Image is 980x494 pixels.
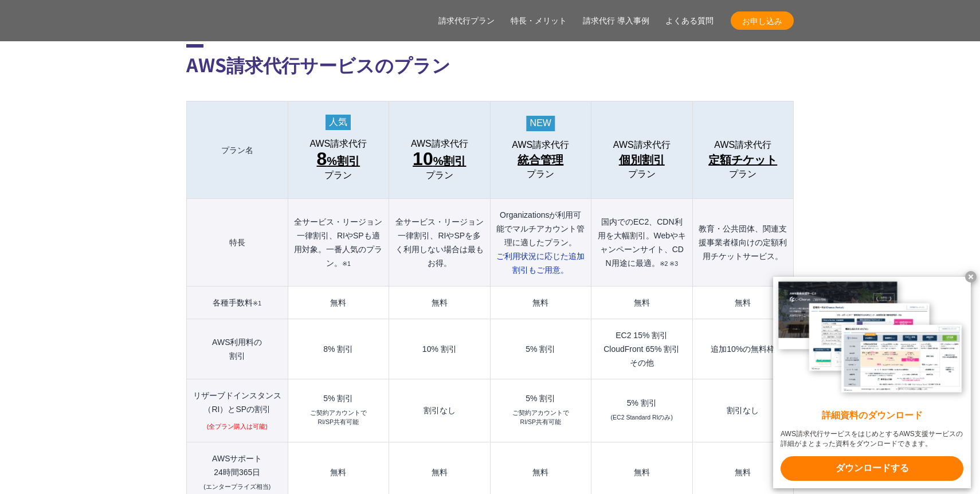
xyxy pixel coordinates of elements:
[496,252,585,275] span: ご利用状況に応じた
[389,199,490,287] th: 全サービス・リージョン一律割引、RIやSPを多く利用しない場合は最もお得。
[490,287,591,319] td: 無料
[389,379,490,442] td: 割引なし
[613,140,671,150] span: AWS請求代行
[294,394,383,402] div: 5% 割引
[426,170,453,181] span: プラン
[699,140,787,179] a: AWS請求代行 定額チケットプラン
[413,150,466,170] span: %割引
[512,409,569,427] small: ご契約アカウントで RI/SP共有可能
[729,169,756,179] span: プラン
[324,170,352,181] span: プラン
[309,139,367,149] span: AWS請求代行
[342,260,351,267] small: ※1
[187,101,288,199] th: プラン名
[395,139,484,181] a: AWS請求代行 10%割引プラン
[411,139,468,149] span: AWS請求代行
[527,169,554,179] span: プラン
[583,15,649,27] a: 請求代行 導入事例
[317,150,360,170] span: %割引
[692,199,793,287] th: 教育・公共団体、関連支援事業者様向けの定額利用チケットサービス。
[187,319,288,379] th: AWS利用料の 割引
[310,409,367,427] small: ご契約アカウントで RI/SP共有可能
[253,300,261,307] small: ※1
[389,319,490,379] td: 10% 割引
[731,15,794,27] span: お申し込み
[389,287,490,319] td: 無料
[660,260,679,267] small: ※2 ※3
[731,11,794,30] a: お申し込み
[496,140,585,179] a: AWS請求代行 統合管理プラン
[781,429,963,449] x-t: AWS請求代行サービスをはじめとするAWS支援サービスの詳細がまとまった資料をダウンロードできます。
[708,151,777,169] span: 定額チケット
[781,456,963,481] x-t: ダウンロードする
[187,379,288,442] th: リザーブドインスタンス （RI）とSPの割引
[187,199,288,287] th: 特長
[692,319,793,379] td: 追加10%の無料枠
[591,319,692,379] td: EC2 15% 割引 CloudFront 65% 割引 その他
[207,422,268,432] small: (全プラン購入は可能)
[692,287,793,319] td: 無料
[512,140,569,150] span: AWS請求代行
[692,379,793,442] td: 割引なし
[591,287,692,319] td: 無料
[294,139,383,181] a: AWS請求代行 8%割引 プラン
[773,277,971,488] a: 詳細資料のダウンロード AWS請求代行サービスをはじめとするAWS支援サービスの詳細がまとまった資料をダウンロードできます。 ダウンロードする
[591,199,692,287] th: 国内でのEC2、CDN利用を大幅割引。Webやキャンペーンサイト、CDN用途に最適。
[611,413,673,422] small: (EC2 Standard RIのみ)
[187,287,288,319] th: 各種手数料
[288,199,389,287] th: 全サービス・リージョン一律割引、RIやSPも適用対象。一番人気のプラン。
[490,319,591,379] td: 5% 割引
[665,15,714,27] a: よくある質問
[511,15,567,27] a: 特長・メリット
[317,148,327,169] span: 8
[490,199,591,287] th: Organizationsが利用可能でマルチアカウント管理に適したプラン。
[597,140,686,179] a: AWS請求代行 個別割引プラン
[518,151,563,169] span: 統合管理
[288,319,389,379] td: 8% 割引
[203,483,271,490] small: (エンタープライズ相当)
[496,394,585,402] div: 5% 割引
[628,169,656,179] span: プラン
[288,287,389,319] td: 無料
[413,148,433,169] span: 10
[186,44,794,78] h2: AWS請求代行サービスのプラン
[619,151,665,169] span: 個別割引
[714,140,771,150] span: AWS請求代行
[597,399,686,407] div: 5% 割引
[781,409,963,422] x-t: 詳細資料のダウンロード
[438,15,495,27] a: 請求代行プラン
